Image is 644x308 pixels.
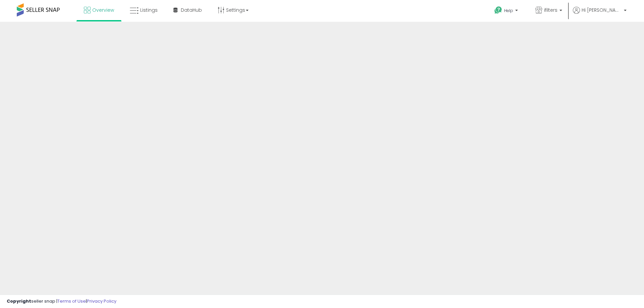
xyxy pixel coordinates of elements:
[544,7,557,13] span: ifilters
[582,7,622,13] span: Hi [PERSON_NAME]
[7,298,116,305] div: seller snap | |
[140,7,158,13] span: Listings
[181,7,202,13] span: DataHub
[7,298,31,304] strong: Copyright
[57,298,86,304] a: Terms of Use
[573,7,627,22] a: Hi [PERSON_NAME]
[489,1,525,22] a: Help
[87,298,116,304] a: Privacy Policy
[504,8,513,13] span: Help
[92,7,114,13] span: Overview
[494,6,502,14] i: Get Help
